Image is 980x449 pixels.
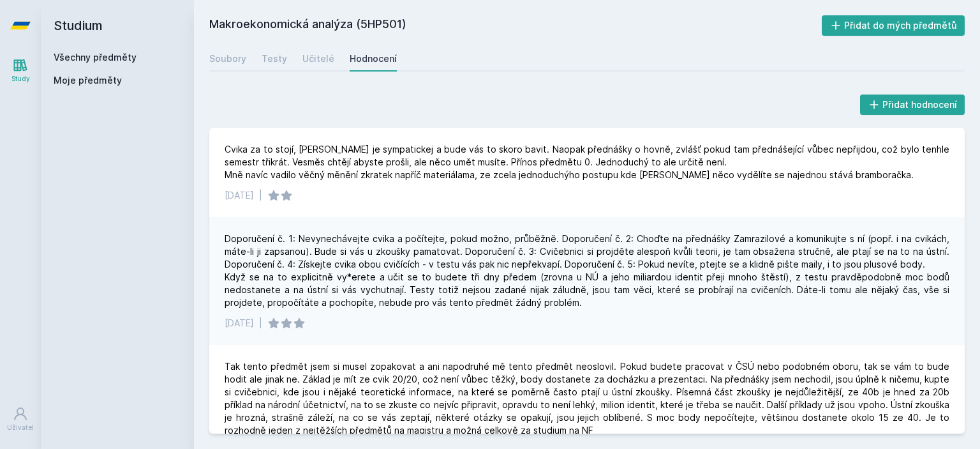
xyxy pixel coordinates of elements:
a: Všechny předměty [54,52,137,63]
a: Soubory [209,46,246,72]
div: [DATE] [225,317,254,330]
span: Moje předměty [54,74,122,87]
button: Přidat do mých předmětů [822,15,965,36]
h2: Makroekonomická analýza (5HP501) [209,15,822,36]
a: Testy [262,46,287,72]
button: Přidat hodnocení [860,95,965,115]
div: | [259,189,262,202]
a: Učitelé [302,46,334,72]
div: Hodnocení [350,52,397,65]
div: Tak tento předmět jsem si musel zopakovat a ani napodruhé mě tento předmět neoslovil. Pokud budet... [225,360,949,437]
div: [DATE] [225,189,254,202]
div: Testy [262,52,287,65]
a: Uživatel [3,400,38,439]
div: Uživatel [7,423,34,432]
div: Doporučení č. 1: Nevynechávejte cvika a počítejte, pokud možno, průběžně. Doporučení č. 2: Choďte... [225,232,949,309]
div: Soubory [209,52,246,65]
div: Učitelé [302,52,334,65]
div: Study [11,74,30,84]
a: Hodnocení [350,46,397,72]
div: Cvika za to stojí, [PERSON_NAME] je sympatickej a bude vás to skoro bavit. Naopak přednášky o hov... [225,143,949,181]
a: Study [3,51,38,90]
div: | [259,317,262,330]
